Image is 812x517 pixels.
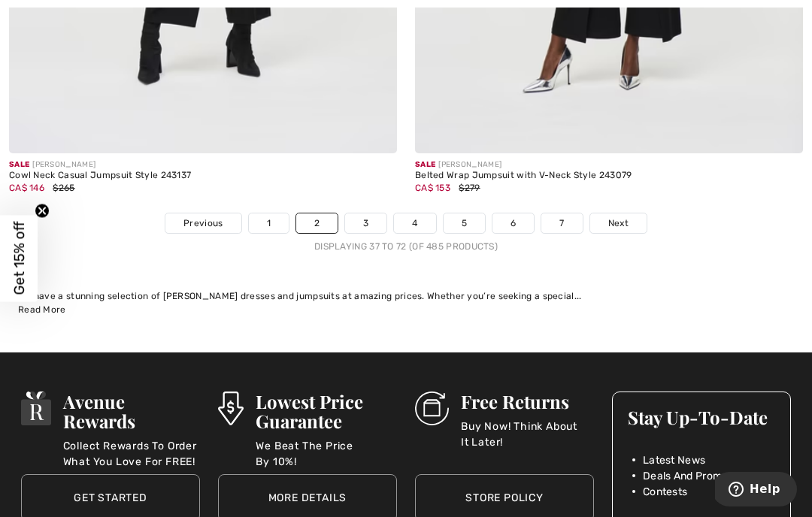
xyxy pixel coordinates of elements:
p: Collect Rewards To Order What You Love For FREE! [63,438,200,468]
span: Latest News [643,452,705,468]
div: Belted Wrap Jumpsuit with V-Neck Style 243079 [415,171,803,181]
a: 5 [444,213,485,233]
span: Read More [18,304,66,315]
img: Avenue Rewards [21,392,51,425]
div: [PERSON_NAME] [9,159,397,171]
h3: Free Returns [461,392,594,411]
a: 6 [492,213,534,233]
span: Deals And Promotions [643,468,753,484]
a: 4 [394,213,435,233]
span: Sale [9,160,29,169]
h3: Avenue Rewards [63,392,200,431]
span: Next [608,216,629,230]
a: 7 [541,213,582,233]
img: Free Returns [415,392,449,425]
button: Close teaser [35,204,50,219]
span: CA$ 146 [9,183,44,193]
p: Buy Now! Think About It Later! [461,419,594,449]
h3: Lowest Price Guarantee [256,392,397,431]
a: Previous [165,213,241,233]
div: Cowl Neck Casual Jumpsuit Style 243137 [9,171,397,181]
span: CA$ 153 [415,183,450,193]
span: $265 [53,183,74,193]
span: Contests [643,484,687,500]
a: 1 [249,213,289,233]
span: Get 15% off [11,222,28,295]
a: 3 [345,213,386,233]
span: Sale [415,160,435,169]
span: Previous [183,216,223,230]
a: Next [590,213,647,233]
h3: Stay Up-To-Date [628,407,775,427]
span: $279 [459,183,480,193]
div: [PERSON_NAME] [415,159,803,171]
img: Lowest Price Guarantee [218,392,244,425]
p: We Beat The Price By 10%! [256,438,397,468]
iframe: Opens a widget where you can find more information [715,472,797,509]
div: We have a stunning selection of [PERSON_NAME] dresses and jumpsuits at amazing prices. Whether yo... [18,289,794,303]
a: 2 [296,213,338,233]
